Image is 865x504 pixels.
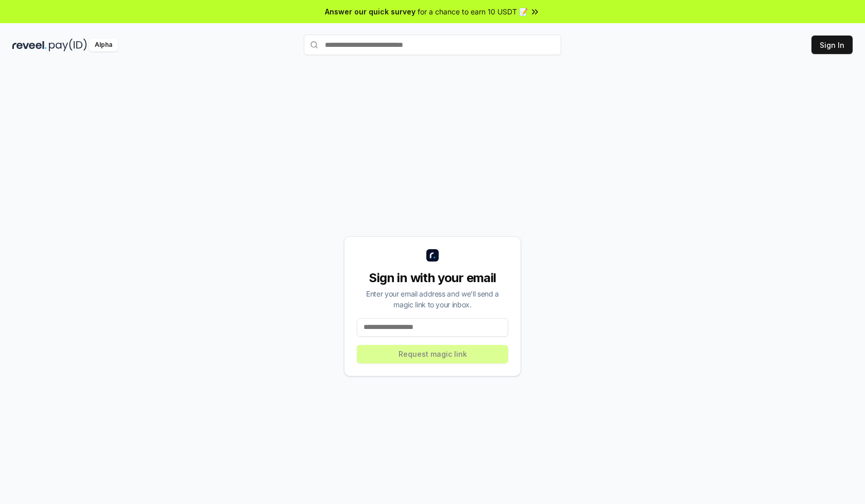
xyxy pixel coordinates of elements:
[426,249,439,262] img: logo_small
[811,36,853,54] button: Sign In
[12,39,47,51] img: reveel_dark
[418,6,528,17] span: for a chance to earn 10 USDT 📝
[357,288,508,310] div: Enter your email address and we’ll send a magic link to your inbox.
[89,39,118,51] div: Alpha
[325,6,416,17] span: Answer our quick survey
[49,39,87,51] img: pay_id
[357,270,508,286] div: Sign in with your email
